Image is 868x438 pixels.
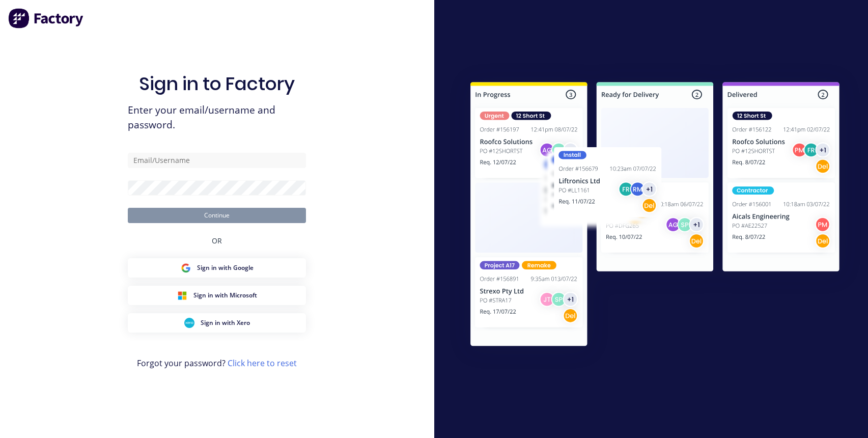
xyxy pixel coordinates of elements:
[128,313,306,333] button: Xero Sign inSign in with Xero
[128,103,306,132] span: Enter your email/username and password.
[228,358,297,369] a: Click here to reset
[128,286,306,305] button: Microsoft Sign inSign in with Microsoft
[193,291,257,300] span: Sign in with Microsoft
[212,223,222,258] div: OR
[8,8,85,29] img: Factory
[128,258,306,278] button: Google Sign inSign in with Google
[448,62,862,370] img: Sign in
[184,318,194,328] img: Xero Sign in
[177,290,187,300] img: Microsoft Sign in
[128,153,306,168] input: Email/Username
[139,73,295,95] h1: Sign in to Factory
[137,357,297,369] span: Forgot your password?
[201,318,250,327] span: Sign in with Xero
[181,263,191,273] img: Google Sign in
[197,263,254,272] span: Sign in with Google
[128,208,306,223] button: Continue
